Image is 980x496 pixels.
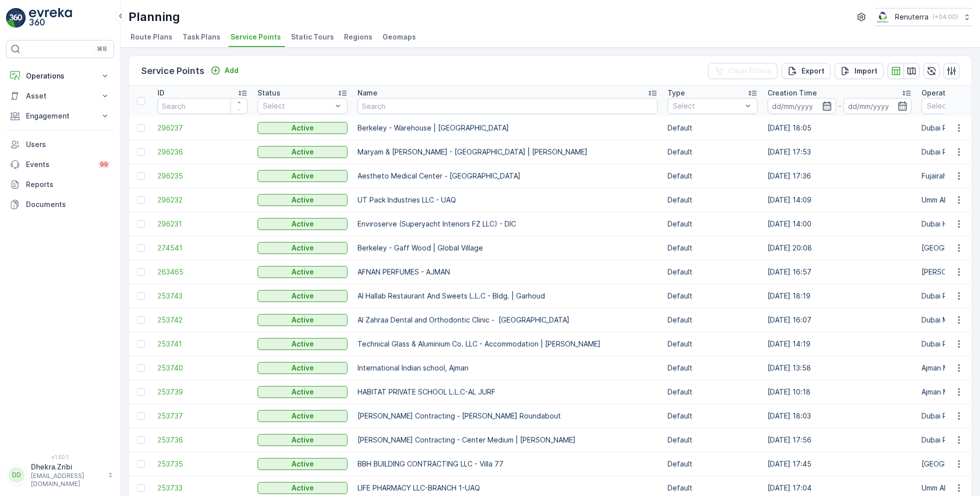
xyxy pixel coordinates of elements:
[137,292,145,300] div: Toggle Row Selected
[762,356,916,380] td: [DATE] 13:58
[357,171,657,181] p: Aestheto Medical Center - [GEOGRAPHIC_DATA]
[157,435,247,445] a: 253736
[157,147,247,157] span: 296236
[137,244,145,252] div: Toggle Row Selected
[8,467,24,483] div: DD
[762,380,916,404] td: [DATE] 10:18
[357,315,657,325] p: Al Zahraa Dental and Orthodontic Clinic - [GEOGRAPHIC_DATA]
[291,195,314,205] p: Active
[667,195,757,205] p: Default
[257,122,347,134] button: Active
[263,101,332,111] p: Select
[673,101,742,111] p: Select
[157,483,247,493] a: 253733
[26,139,110,149] p: Users
[257,290,347,302] button: Active
[157,411,247,421] a: 253737
[291,435,314,445] p: Active
[257,386,347,398] button: Active
[157,98,247,114] input: Search
[838,100,841,112] p: -
[357,387,657,397] p: HABITAT PRIVATE SCHOOL L.L.C-AL JURF
[762,404,916,428] td: [DATE] 18:03
[128,9,180,25] p: Planning
[291,171,314,181] p: Active
[257,434,347,446] button: Active
[728,66,771,76] p: Clear Filters
[257,338,347,350] button: Active
[157,267,247,277] span: 263465
[357,123,657,133] p: Berkeley - Warehouse | [GEOGRAPHIC_DATA]
[157,387,247,397] a: 253739
[781,63,830,79] button: Export
[137,460,145,468] div: Toggle Row Selected
[357,411,657,421] p: [PERSON_NAME] Contracting - [PERSON_NAME] Roundabout
[100,160,108,168] p: 99
[257,218,347,230] button: Active
[357,195,657,205] p: UT Pack Industries LLC - UAQ
[26,159,92,169] p: Events
[291,291,314,301] p: Active
[357,363,657,373] p: International Indian school, Ajman
[137,148,145,156] div: Toggle Row Selected
[875,8,972,26] button: Renuterra(+04:00)
[137,364,145,372] div: Toggle Row Selected
[667,219,757,229] p: Default
[762,452,916,476] td: [DATE] 17:45
[157,171,247,181] a: 296235
[762,236,916,260] td: [DATE] 20:08
[157,219,247,229] a: 296231
[762,140,916,164] td: [DATE] 17:53
[26,199,110,209] p: Documents
[357,267,657,277] p: AFNAN PERFUMES - AJMAN
[843,98,912,114] input: dd/mm/yyyy
[762,260,916,284] td: [DATE] 16:57
[137,316,145,324] div: Toggle Row Selected
[291,459,314,469] p: Active
[6,154,114,174] a: Events99
[97,45,107,53] p: ⌘B
[157,243,247,253] span: 274541
[382,32,416,42] span: Geomaps
[667,88,685,98] p: Type
[157,123,247,133] a: 296237
[291,267,314,277] p: Active
[257,242,347,254] button: Active
[137,220,145,228] div: Toggle Row Selected
[157,315,247,325] a: 253742
[291,411,314,421] p: Active
[357,291,657,301] p: Al Hallab Restaurant And Sweets L.L.C - Bldg. | Garhoud
[762,116,916,140] td: [DATE] 18:05
[224,65,238,75] p: Add
[667,243,757,253] p: Default
[137,196,145,204] div: Toggle Row Selected
[257,194,347,206] button: Active
[257,362,347,374] button: Active
[357,339,657,349] p: Technical Glass & Aluminium Co. LLC - Accommodation | [PERSON_NAME]
[257,146,347,158] button: Active
[230,32,281,42] span: Service Points
[6,454,114,460] span: v 1.50.1
[157,339,247,349] a: 253741
[291,219,314,229] p: Active
[357,98,657,114] input: Search
[26,71,94,81] p: Operations
[257,170,347,182] button: Active
[357,435,657,445] p: [PERSON_NAME] Contracting - Center Medium | [PERSON_NAME]
[137,412,145,420] div: Toggle Row Selected
[6,8,26,28] img: logo
[357,88,377,98] p: Name
[157,88,164,98] p: ID
[257,458,347,470] button: Active
[762,308,916,332] td: [DATE] 16:07
[157,363,247,373] a: 253740
[26,111,94,121] p: Engagement
[357,459,657,469] p: BBH BUILDING CONTRACTING LLC - Villa 77
[6,134,114,154] a: Users
[137,124,145,132] div: Toggle Row Selected
[762,164,916,188] td: [DATE] 17:36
